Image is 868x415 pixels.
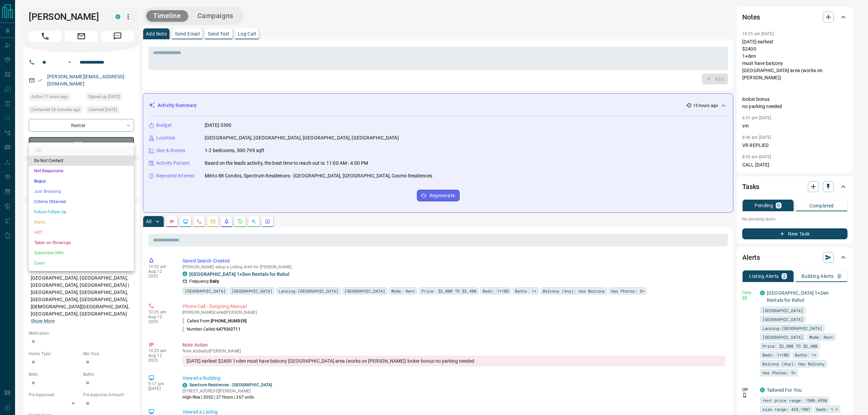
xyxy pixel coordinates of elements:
[29,227,134,238] li: HOT
[29,258,134,268] li: Client
[29,197,134,207] li: Criteria Obtained
[29,217,134,227] li: Warm
[29,248,134,258] li: Submitted Offer
[29,176,134,186] li: Bogus
[29,207,134,217] li: Future Follow Up
[29,238,134,248] li: Taken on Showings
[29,156,134,166] li: Do Not Contact
[29,186,134,197] li: Just Browsing
[29,166,134,176] li: Not Responsive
